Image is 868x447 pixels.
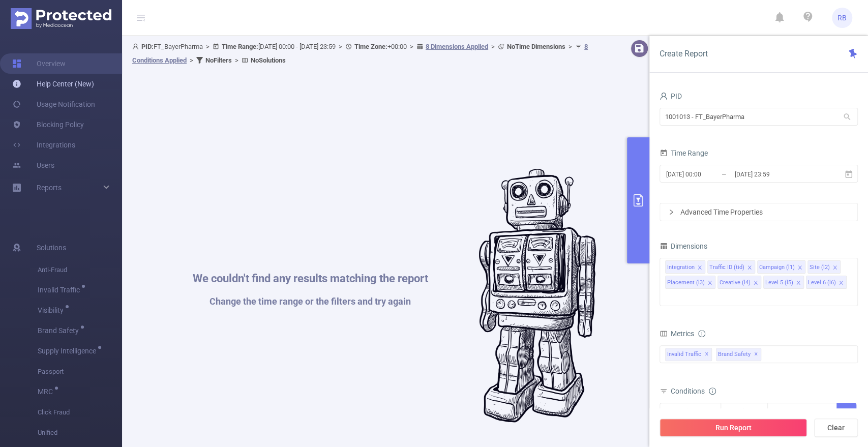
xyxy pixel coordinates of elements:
li: Creative (l4) [717,276,761,289]
span: Brand Safety [38,327,82,334]
i: icon: close [747,265,752,271]
a: Users [12,155,54,175]
i: icon: close [753,280,758,286]
span: FT_BayerPharma [DATE] 00:00 - [DATE] 23:59 +00:00 [132,43,588,64]
div: Integration [665,403,702,420]
span: Reports [37,184,62,192]
span: Supply Intelligence [38,347,100,354]
button: Run Report [660,419,807,437]
img: # [479,169,596,423]
span: Brand Safety [716,348,761,361]
b: Time Range: [222,43,258,50]
li: Site (l2) [807,260,841,274]
i: icon: user [132,43,141,50]
img: Protected Media [11,8,111,29]
span: > [232,56,242,64]
div: Level 5 (l5) [765,276,793,289]
span: ✕ [705,348,709,361]
li: Level 6 (l6) [806,276,847,289]
div: Integration [667,261,695,274]
span: Invalid Traffic [665,348,712,361]
a: Help Center (New) [12,74,94,94]
span: Create Report [660,49,708,58]
i: icon: close [832,265,837,271]
span: Anti-Fraud [38,260,122,280]
li: Placement (l3) [665,276,715,289]
span: RB [837,8,847,28]
b: No Filters [205,56,232,64]
div: Campaign (l1) [759,261,795,274]
input: Start date [665,167,747,181]
div: Traffic ID (tid) [709,261,744,274]
div: Placement (l3) [667,276,705,289]
span: Unified [38,423,122,443]
h1: Change the time range or the filters and try again [193,297,428,306]
i: icon: close [697,265,702,271]
i: icon: close [839,280,844,286]
i: icon: close [707,280,712,286]
a: Blocking Policy [12,114,84,135]
span: > [488,43,498,50]
span: PID [660,92,682,100]
b: No Solutions [251,56,286,64]
span: > [336,43,345,50]
b: No Time Dimensions [507,43,565,50]
li: Traffic ID (tid) [707,260,755,274]
i: icon: right [668,209,674,215]
a: Integrations [12,135,75,155]
b: PID: [141,43,154,50]
li: Campaign (l1) [757,260,805,274]
span: Metrics [660,330,694,338]
h1: We couldn't find any results matching the report [193,273,428,284]
div: Site (l2) [810,261,830,274]
li: Integration [665,260,705,274]
i: icon: info-circle [709,388,716,395]
span: Visibility [38,307,67,314]
span: MRC [38,388,56,395]
span: Solutions [37,237,66,258]
a: Reports [37,177,62,198]
a: Usage Notification [12,94,95,114]
input: End date [734,167,816,181]
div: Creative (l4) [720,276,751,289]
b: Time Zone: [354,43,387,50]
span: > [187,56,196,64]
a: Overview [12,53,66,74]
div: Level 6 (l6) [808,276,836,289]
span: Click Fraud [38,402,122,423]
span: > [203,43,213,50]
div: icon: rightAdvanced Time Properties [660,203,857,221]
i: icon: info-circle [698,330,705,337]
li: Level 5 (l5) [763,276,804,289]
span: Invalid Traffic [38,286,83,293]
button: Add [836,403,856,421]
span: > [407,43,416,50]
button: Clear [814,419,858,437]
div: Contains [726,403,758,420]
i: icon: close [796,280,801,286]
span: Time Range [660,149,708,157]
u: 8 Dimensions Applied [426,43,488,50]
i: icon: user [660,92,668,100]
span: ✕ [754,348,758,361]
span: Passport [38,362,122,382]
span: Dimensions [660,242,707,250]
i: icon: close [797,265,802,271]
span: Conditions [671,387,716,395]
span: > [565,43,575,50]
